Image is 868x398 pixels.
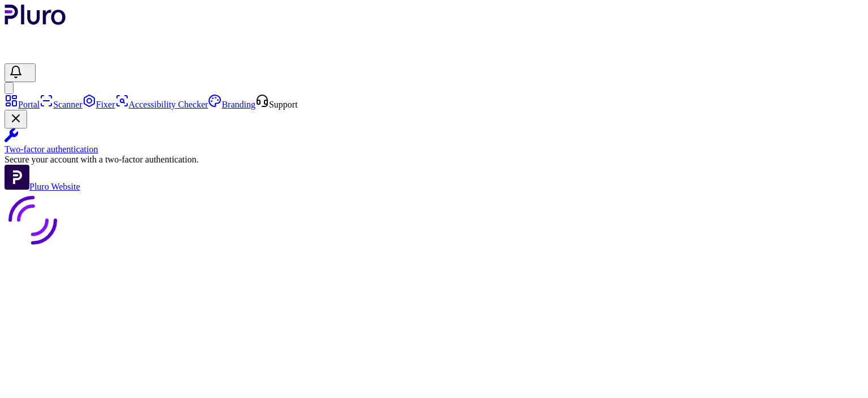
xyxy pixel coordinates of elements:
[5,82,14,94] button: User avatar
[5,94,863,192] aside: Sidebar menu
[40,100,83,109] a: Scanner
[5,63,36,82] button: Open notifications, you have 387 new notifications
[5,100,40,109] a: Portal
[83,100,115,109] a: Fixer
[115,100,209,109] a: Accessibility Checker
[5,182,80,191] a: Open Pluro Website
[208,100,255,109] a: Branding
[5,17,66,27] a: Logo
[5,110,27,129] button: Close Two-factor authentication notification
[255,100,298,109] a: Open Support screen
[5,144,863,155] div: Two-factor authentication
[5,129,863,155] a: Two-factor authentication
[5,155,863,165] div: Secure your account with a two-factor authentication.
